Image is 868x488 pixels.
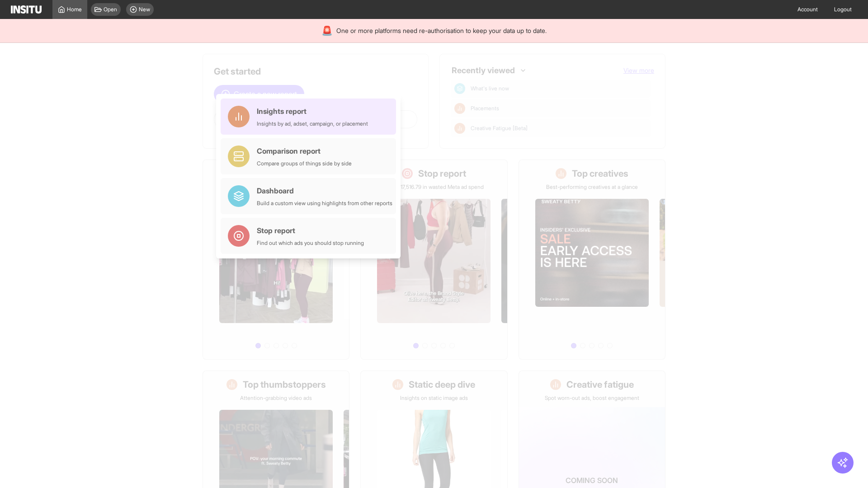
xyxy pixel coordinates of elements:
[321,24,333,37] div: 🚨
[11,5,42,14] img: Logo
[257,185,392,196] div: Dashboard
[336,26,547,35] span: One or more platforms need re-authorisation to keep your data up to date.
[139,6,150,13] span: New
[257,225,364,236] div: Stop report
[257,106,368,117] div: Insights report
[257,145,352,156] div: Comparison report
[257,200,392,207] div: Build a custom view using highlights from other reports
[257,160,352,167] div: Compare groups of things side by side
[104,6,117,13] span: Open
[67,6,82,13] span: Home
[257,239,364,247] div: Find out which ads you should stop running
[257,120,368,127] div: Insights by ad, adset, campaign, or placement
